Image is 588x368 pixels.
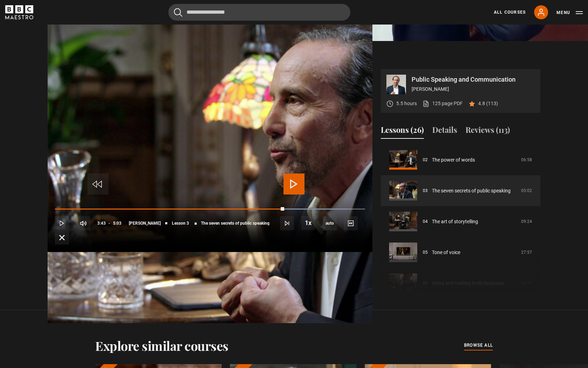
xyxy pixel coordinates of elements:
p: [PERSON_NAME] [412,86,535,93]
button: Play [55,216,69,230]
input: Search [168,4,350,21]
span: The seven secrets of public speaking [201,221,269,225]
p: 5.5 hours [396,100,417,107]
button: Reviews (113) [465,124,510,139]
button: Details [432,124,457,139]
span: 5:03 [113,217,121,230]
svg: BBC Maestro [5,5,33,19]
div: Current quality: 720p [323,216,337,230]
p: Public Speaking and Communication [412,76,535,83]
button: Submit the search query [174,8,182,17]
p: 4.8 (113) [478,100,498,107]
span: Lesson 3 [172,221,189,225]
button: Lessons (26) [381,124,424,139]
h2: Explore similar courses [95,338,229,353]
span: auto [323,216,337,230]
button: Captions [344,216,358,230]
a: The art of storytelling [432,218,478,225]
video-js: Video Player [48,69,372,252]
a: The seven secrets of public speaking [432,187,511,195]
button: Mute [76,216,90,230]
button: Next Lesson [280,216,294,230]
a: 125 page PDF [422,100,463,107]
a: All Courses [494,9,526,15]
button: Toggle navigation [556,9,583,16]
span: - [108,221,110,226]
span: [PERSON_NAME] [129,221,161,225]
div: Progress Bar [55,209,365,210]
a: Tone of voice [432,249,460,256]
span: 3:43 [97,217,106,230]
span: browse all [464,342,493,349]
button: Playback Rate [301,216,315,230]
a: browse all [464,342,493,349]
button: Fullscreen [55,231,69,245]
a: The power of words [432,156,475,164]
